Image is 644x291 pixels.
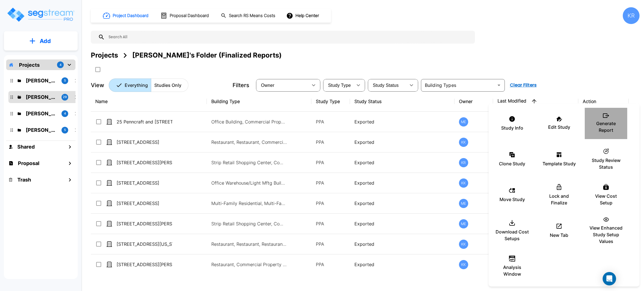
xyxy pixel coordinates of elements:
[501,125,523,131] p: Study Info
[495,228,529,242] p: Download Cost Setups
[542,193,576,206] p: Lock and Finalize
[550,232,568,238] p: New Tab
[589,120,623,133] p: Generate Report
[589,193,623,206] p: View Cost Setup
[543,160,576,167] p: Template Study
[548,124,570,130] p: Edit Study
[603,272,616,285] div: Open Intercom Messenger
[499,160,525,167] p: Clone Study
[589,225,623,245] p: View Enhanced Study Setup Values
[495,264,529,277] p: Analysis Window
[589,157,623,170] p: Study Review Status
[499,196,525,203] p: Move Study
